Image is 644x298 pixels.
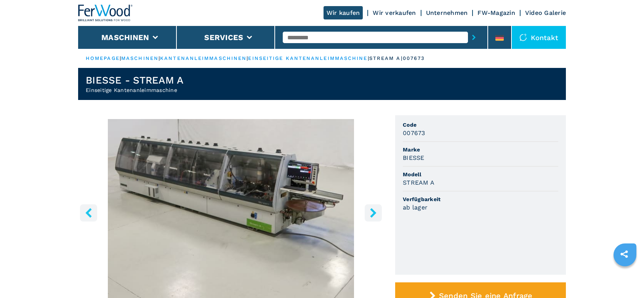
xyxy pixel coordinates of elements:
[612,264,638,292] iframe: Chat
[403,121,558,129] span: Code
[403,195,558,203] span: Verfügbarkeit
[160,55,247,61] a: kantenanleimmaschinen
[365,204,382,221] button: right-button
[403,171,558,178] span: Modell
[86,86,183,94] h2: Einseitige Kantenanleimmaschine
[86,55,120,61] a: HOMEPAGE
[477,9,515,16] a: FW-Magazin
[101,33,149,42] button: Maschinen
[512,26,566,49] div: Kontakt
[403,129,425,137] h3: 007673
[519,34,527,41] img: Kontakt
[80,204,97,221] button: left-button
[204,33,243,42] button: Services
[369,55,403,62] p: stream a |
[525,9,566,16] a: Video Galerie
[615,245,634,264] a: sharethis
[468,29,480,46] button: submit-button
[120,55,121,61] span: |
[78,5,133,21] img: Ferwood
[368,55,369,61] span: |
[403,178,434,187] h3: STREAM A
[403,146,558,153] span: Marke
[324,6,363,19] a: Wir kaufen
[373,9,416,16] a: Wir verkaufen
[403,153,425,162] h3: BIESSE
[426,9,468,16] a: Unternehmen
[403,203,428,212] h3: ab lager
[247,55,248,61] span: |
[403,55,425,62] p: 007673
[121,55,159,61] a: maschinen
[86,74,183,86] h1: BIESSE - STREAM A
[248,55,367,61] a: einseitige kantenanleimmaschine
[159,55,160,61] span: |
